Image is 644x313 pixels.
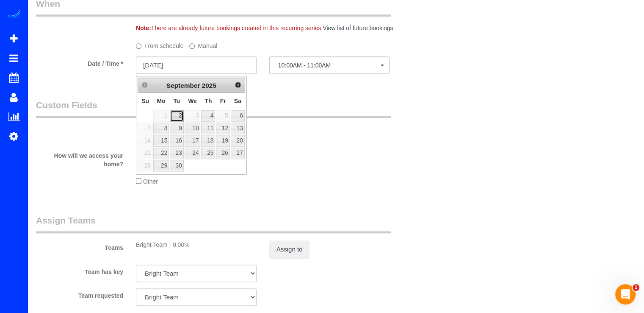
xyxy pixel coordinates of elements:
label: Manual [189,39,217,50]
legend: Assign Teams [36,214,391,233]
input: From schedule [136,43,141,49]
span: 7 [138,123,152,134]
a: 30 [170,160,183,171]
label: From schedule [136,39,184,50]
a: 26 [216,148,229,159]
div: There are already future bookings created in this recurring series. [130,24,429,32]
span: Other [143,178,158,185]
input: Manual [189,43,195,49]
span: 14 [138,135,152,146]
span: Prev [141,81,148,88]
span: Wednesday [188,98,197,104]
span: Monday [157,98,166,104]
a: 8 [153,123,169,134]
span: Sunday [141,98,149,104]
input: MM/DD/YYYY [136,56,257,74]
label: Date / Time * [30,56,130,68]
a: 24 [185,148,201,159]
a: 4 [201,110,215,122]
span: 1 [633,284,639,291]
a: 17 [185,135,201,146]
span: Tuesday [173,98,180,104]
a: 9 [170,123,183,134]
a: 18 [201,135,215,146]
a: 27 [231,148,245,159]
a: 13 [231,123,245,134]
a: 22 [153,148,169,159]
a: 29 [153,160,169,171]
legend: Custom Fields [36,99,391,118]
a: 23 [170,148,183,159]
span: Next [235,81,241,88]
a: 12 [216,123,229,134]
span: 28 [138,160,152,171]
span: Thursday [205,98,212,104]
img: Automaid Logo [5,8,22,20]
a: 11 [201,123,215,134]
a: 15 [153,135,169,146]
a: 2 [170,110,183,122]
a: Prev [139,79,151,91]
label: Teams [30,240,130,252]
span: 2025 [202,82,216,89]
span: Friday [220,98,226,104]
label: How will we access your home? [30,148,130,168]
span: September [166,82,200,89]
a: 16 [170,135,183,146]
strong: Note: [136,25,151,31]
span: Saturday [234,98,241,104]
button: Assign to [269,240,310,258]
span: 1 [153,110,169,122]
label: Team requested [30,288,130,300]
a: 20 [231,135,245,146]
a: Next [232,79,244,91]
a: 19 [216,135,229,146]
a: 6 [231,110,245,122]
span: 3 [185,110,201,122]
span: 5 [216,110,229,122]
button: 10:00AM - 11:00AM [269,56,390,74]
div: Bright Team - 0.00% [136,240,257,249]
label: Team has key [30,265,130,276]
iframe: Intercom live chat [615,284,636,305]
span: I will leave an access code [143,169,213,176]
span: 21 [138,148,152,159]
a: 10 [185,123,201,134]
span: 10:00AM - 11:00AM [278,62,381,69]
a: View list of future bookings [323,25,393,31]
a: 25 [201,148,215,159]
